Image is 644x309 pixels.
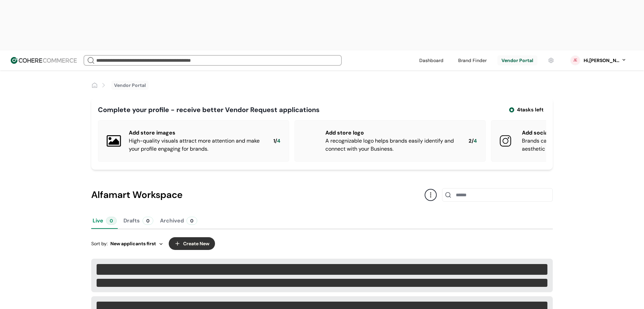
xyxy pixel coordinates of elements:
div: Alfamart Workspace [91,188,425,202]
div: A recognizable logo helps brands easily identify and connect with your Business. [325,137,458,153]
span: 4 tasks left [517,106,543,114]
button: Archived [159,213,199,229]
div: Complete your profile - receive better Vendor Request applications [98,105,320,115]
div: 0 [186,217,197,225]
button: Live [91,213,118,229]
div: 0 [106,217,117,225]
span: / [472,137,474,145]
span: 1 [273,137,275,145]
a: Vendor Portal [114,82,146,89]
button: Hi,[PERSON_NAME] [583,57,627,64]
span: 2 [469,137,472,145]
button: Drafts [122,213,155,229]
div: Hi, [PERSON_NAME] [583,57,620,64]
div: Sort by: [91,240,163,247]
span: New applicants first [110,240,156,247]
img: Cohere Logo [11,57,77,64]
span: / [275,137,277,145]
span: 4 [277,137,280,145]
div: High-quality visuals attract more attention and make your profile engaging for brands. [129,137,263,153]
div: Add store images [129,129,263,137]
div: Add store logo [325,129,458,137]
svg: 0 percent [570,55,580,65]
div: 0 [143,217,153,225]
span: 4 [474,137,477,145]
button: Create New [169,237,215,250]
nav: breadcrumb [91,81,149,90]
